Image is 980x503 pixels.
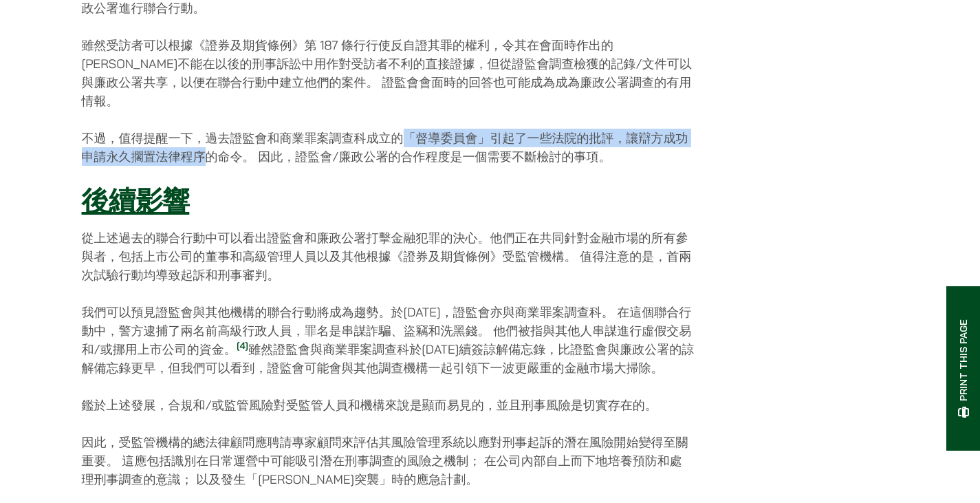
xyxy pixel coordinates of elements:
p: 鑑於上述發展，合規和/或監管風險對受監管人員和機構來說是顯而易見的，並且刑事風險是切實存在的。 [82,396,695,414]
p: 我們可以預見證監會與其他機構的聯合行動將成為趨勢。於[DATE]，證監會亦與商業罪案調查科。 在這個聯合行動中，警方逮捕了兩名前高級行政人員，罪名是串謀詐騙、盜竊和洗黑錢。 他們被指與其他人串謀... [82,303,695,377]
p: 因此，受監管機構的總法律顧問應聘請專家顧問來評估其風險管理系統以應對刑事起訴的潛在風險開始變得至關重要。 這應包括識別在日常運營中可能吸引潛在刑事調查的風險之機制； 在公司內部自上而下地培養預防... [82,433,695,489]
p: 從上述過去的聯合行動中可以看出證監會和廉政公署打擊金融犯罪的決心。他們正在共同針對金融市場的所有參與者，包括上市公司的董事和高級管理人員以及其他根據《證券及期貨條例》受監管機構。 值得注意的是，... [82,228,695,284]
p: 不過，值得提醒一下，過去證監會和商業罪案調查科成立的「督導委員會」引起了一些法院的批評，讓辯方成功申請永久擱置法律程序的命令。 因此，證監會/廉政公署的合作程度是一個需要不斷檢討的事項。 [82,129,695,166]
p: 雖然受訪者可以根據《證券及期貨條例》第 187 條行行使反自證其罪的權利，令其在會面時作出的[PERSON_NAME]不能在以後的刑事訴訟中用作對受訪者不利的直接證據，但從證監會調查檢獲的記錄/... [82,36,695,110]
u: 後續影響 [82,183,190,219]
sup: [4] [237,340,248,352]
a: [4] [237,341,248,357]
